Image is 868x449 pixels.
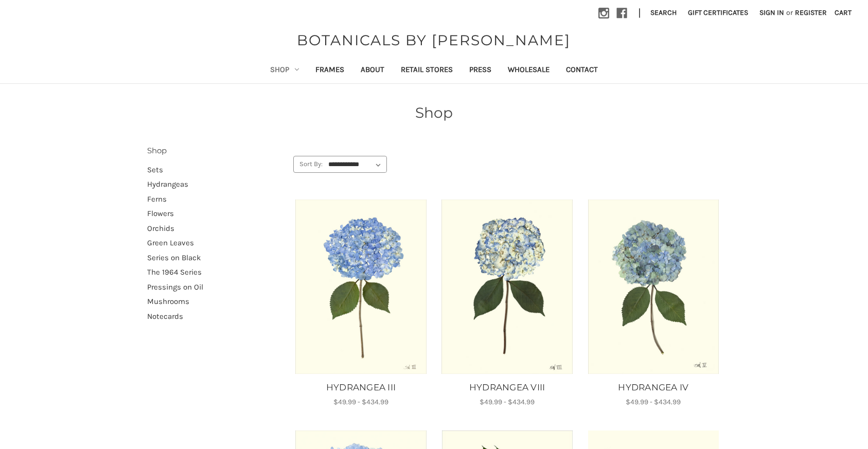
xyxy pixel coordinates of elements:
[587,200,719,374] a: HYDRANGEA IV, Price range from $49.99 to $434.99
[558,58,606,83] a: Contact
[147,163,282,177] a: Sets
[461,58,500,83] a: Press
[307,58,352,83] a: Frames
[352,58,393,83] a: About
[295,200,427,374] a: HYDRANGEA III, Price range from $49.99 to $434.99
[147,294,282,309] a: Mushrooms
[147,102,721,123] h1: Shop
[147,280,282,295] a: Pressings on Oil
[147,192,282,207] a: Ferns
[292,29,576,51] a: BOTANICALS BY [PERSON_NAME]
[441,200,573,374] a: HYDRANGEA VIII, Price range from $49.99 to $434.99
[333,398,388,406] span: $49.99 - $434.99
[147,250,282,265] a: Series on Black
[587,200,719,374] img: Unframed
[147,177,282,192] a: Hydrangeas
[835,8,852,17] span: Cart
[785,7,794,18] span: or
[294,156,323,172] label: Sort By:
[626,398,681,406] span: $49.99 - $434.99
[439,381,575,394] a: HYDRANGEA VIII, Price range from $49.99 to $434.99
[295,200,427,374] img: Unframed
[147,309,282,324] a: Notecards
[634,5,645,22] li: |
[147,221,282,236] a: Orchids
[293,381,429,394] a: HYDRANGEA III, Price range from $49.99 to $434.99
[147,236,282,250] a: Green Leaves
[147,206,282,221] a: Flowers
[393,58,461,83] a: Retail Stores
[147,265,282,280] a: The 1964 Series
[500,58,558,83] a: Wholesale
[262,58,307,83] a: Shop
[147,145,282,157] h2: Shop
[441,200,573,374] img: Unframed
[480,398,535,406] span: $49.99 - $434.99
[586,381,721,394] a: HYDRANGEA IV, Price range from $49.99 to $434.99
